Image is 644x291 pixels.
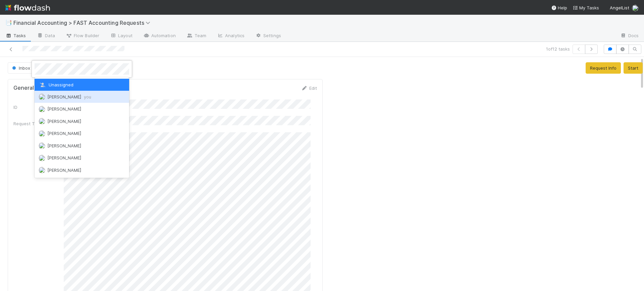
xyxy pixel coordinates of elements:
span: Unassigned [39,82,73,87]
span: [PERSON_NAME] [47,94,91,99]
img: avatar_a30eae2f-1634-400a-9e21-710cfd6f71f0.png [39,142,45,149]
img: avatar_fee1282a-8af6-4c79-b7c7-bf2cfad99775.png [39,93,45,100]
img: avatar_55a2f090-1307-4765-93b4-f04da16234ba.png [39,106,45,113]
img: avatar_1d14498f-6309-4f08-8780-588779e5ce37.png [39,118,45,125]
span: you [84,94,91,99]
img: avatar_12dd09bb-393f-4edb-90ff-b12147216d3f.png [39,155,45,161]
img: avatar_df83acd9-d480-4d6e-a150-67f005a3ea0d.png [39,130,45,137]
span: [PERSON_NAME] [47,119,81,124]
span: [PERSON_NAME] [47,143,81,148]
span: [PERSON_NAME] [47,131,81,136]
span: [PERSON_NAME] [47,155,81,160]
span: [PERSON_NAME] [47,167,81,173]
img: avatar_b18de8e2-1483-4e81-aa60-0a3d21592880.png [39,167,45,173]
span: [PERSON_NAME] [47,106,81,112]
